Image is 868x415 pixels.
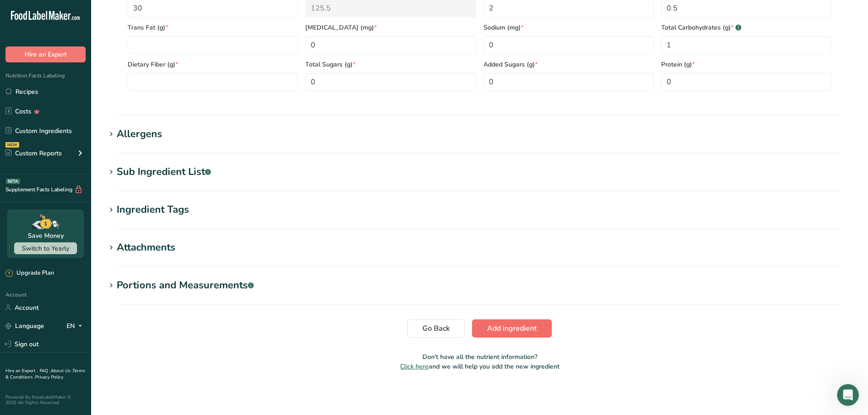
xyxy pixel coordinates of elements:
[407,319,465,338] button: Go Back
[837,384,859,406] iframe: Intercom live chat
[117,164,211,179] div: Sub Ingredient List
[106,362,853,371] p: and we will help you add the new ingredient
[5,149,62,158] div: Custom Reports
[483,60,654,69] span: Added Sugars (g)
[51,368,72,374] a: About Us .
[67,320,86,331] div: EN
[661,60,832,69] span: Protein (g)
[472,319,552,338] button: Add ingredient
[6,179,20,184] div: BETA
[117,278,254,293] div: Portions and Measurements
[28,231,64,241] div: Save Money
[35,374,63,380] a: Privacy Policy
[661,23,832,32] span: Total Carbohydrates (g)
[117,240,175,255] div: Attachments
[128,23,298,32] span: Trans Fat (g)
[5,269,54,278] div: Upgrade Plan
[5,368,38,374] a: Hire an Expert .
[487,323,537,334] span: Add ingredient
[117,127,162,142] div: Allergens
[5,318,44,334] a: Language
[117,202,189,217] div: Ingredient Tags
[422,323,450,334] span: Go Back
[305,23,476,32] span: [MEDICAL_DATA] (mg)
[5,142,19,148] div: NEW
[5,368,85,380] a: Terms & Conditions .
[400,362,429,371] span: Click here
[5,395,86,405] div: Powered By FoodLabelMaker © 2025 All Rights Reserved
[14,242,77,254] button: Switch to Yearly
[128,60,298,69] span: Dietary Fiber (g)
[5,46,86,62] button: Hire an Expert
[22,244,69,253] span: Switch to Yearly
[106,352,853,362] p: Don't have all the nutrient information?
[305,60,476,69] span: Total Sugars (g)
[483,23,654,32] span: Sodium (mg)
[40,368,51,374] a: FAQ .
